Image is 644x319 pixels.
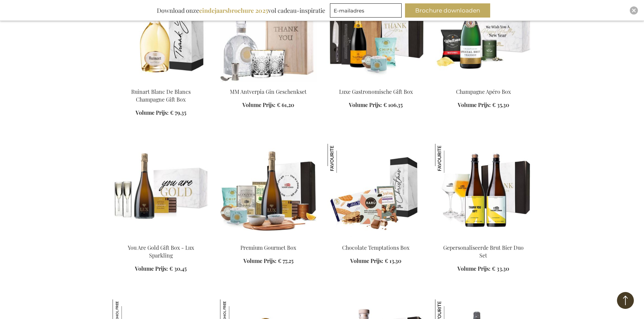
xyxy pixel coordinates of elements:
a: Volume Prijs: € 35,30 [458,101,509,109]
a: Gepersonaliseerde Brut Bier Duo Set [443,244,524,259]
a: Premium Gourmet Box [240,244,296,251]
span: € 61,20 [277,101,294,108]
a: Chocolate Temptations Box Chocolate Temptations Box [328,236,424,242]
span: Volume Prijs: [242,101,276,108]
span: Volume Prijs: [350,257,383,264]
span: € 79,35 [170,109,186,116]
img: Close [632,8,636,12]
a: Luxe Gastronomische Gift Box [339,88,413,95]
b: eindejaarsbrochure 2025 [199,6,268,15]
img: Chocolate Temptations Box [328,144,424,238]
a: Volume Prijs: € 13,30 [350,257,401,265]
a: You Are Gold Gift Box - Lux Sparkling [128,244,194,259]
input: E-mailadres [330,3,402,18]
a: Luxury Culinary Gift Box Luxe Gastronomische Gift Box [328,80,424,86]
a: Premium Gourmet Box [220,236,317,242]
span: € 33,30 [492,265,509,272]
span: € 13,30 [385,257,401,264]
span: Volume Prijs: [349,101,382,108]
span: € 77,25 [278,257,293,264]
span: Volume Prijs: [243,257,277,264]
a: Volume Prijs: € 77,25 [243,257,293,265]
div: Download onze vol cadeau-inspiratie [154,3,328,18]
a: MM Antverpia Gin Gift Set [220,80,317,86]
a: Volume Prijs: € 33,30 [457,265,509,273]
img: Premium Gourmet Box [220,144,317,238]
img: Personalised Champagne Beer [435,144,532,238]
div: Close [630,6,638,15]
a: Chocolate Temptations Box [342,244,409,251]
img: You Are Gold Gift Box - Lux Sparkling [113,144,209,238]
span: € 35,30 [492,101,509,108]
img: Gepersonaliseerde Brut Bier Duo Set [435,144,464,173]
a: Volume Prijs: € 106,35 [349,101,403,109]
span: Volume Prijs: [457,265,491,272]
span: € 30,45 [169,265,187,272]
span: Volume Prijs: [136,109,169,116]
a: Champagne Apéro Box Champagne Apéro Box [435,80,532,86]
img: Chocolate Temptations Box [328,144,357,173]
a: Volume Prijs: € 61,20 [242,101,294,109]
a: Ruinart Blanc De Blancs Champagne Gift Box [113,80,209,86]
a: Ruinart Blanc De Blancs Champagne Gift Box [131,88,191,103]
button: Brochure downloaden [405,3,490,18]
a: Champagne Apéro Box [456,88,511,95]
span: Volume Prijs: [458,101,491,108]
a: MM Antverpia Gin Geschenkset [230,88,307,95]
span: € 106,35 [383,101,403,108]
a: Personalised Champagne Beer Gepersonaliseerde Brut Bier Duo Set [435,236,532,242]
span: Volume Prijs: [135,265,168,272]
a: Volume Prijs: € 30,45 [135,265,187,273]
a: Volume Prijs: € 79,35 [136,109,186,117]
form: marketing offers and promotions [330,3,404,20]
a: You Are Gold Gift Box - Lux Sparkling [113,236,209,242]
